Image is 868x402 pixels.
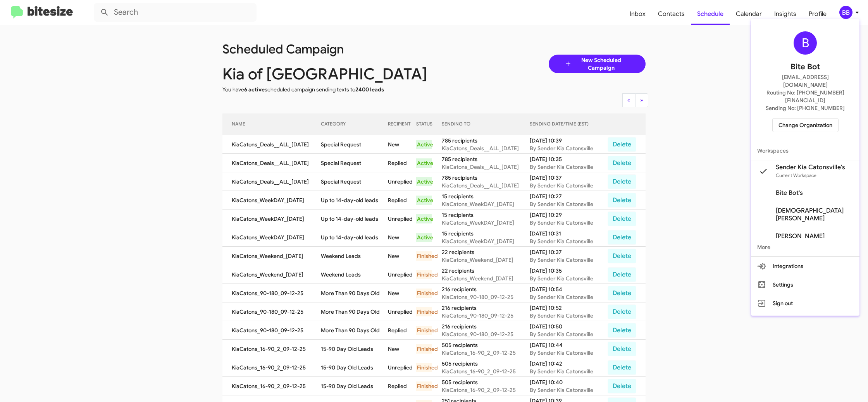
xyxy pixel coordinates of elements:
span: Sending No: [PHONE_NUMBER] [766,104,845,112]
span: Routing No: [PHONE_NUMBER][FINANCIAL_ID] [760,89,850,104]
span: Change Organization [778,119,832,132]
button: Change Organization [772,118,839,132]
span: [EMAIL_ADDRESS][DOMAIN_NAME] [760,73,850,89]
button: Integrations [751,257,859,275]
span: Workspaces [751,141,859,160]
button: Settings [751,275,859,294]
span: Bite Bot [790,61,820,73]
div: B [794,31,817,55]
span: Current Workspace [776,172,816,178]
span: Sender Kia Catonsville's [776,163,845,171]
span: [PERSON_NAME] [776,232,825,240]
button: Sign out [751,294,859,313]
span: Bite Bot's [776,189,803,197]
span: More [751,238,859,256]
span: [DEMOGRAPHIC_DATA][PERSON_NAME] [776,207,853,222]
